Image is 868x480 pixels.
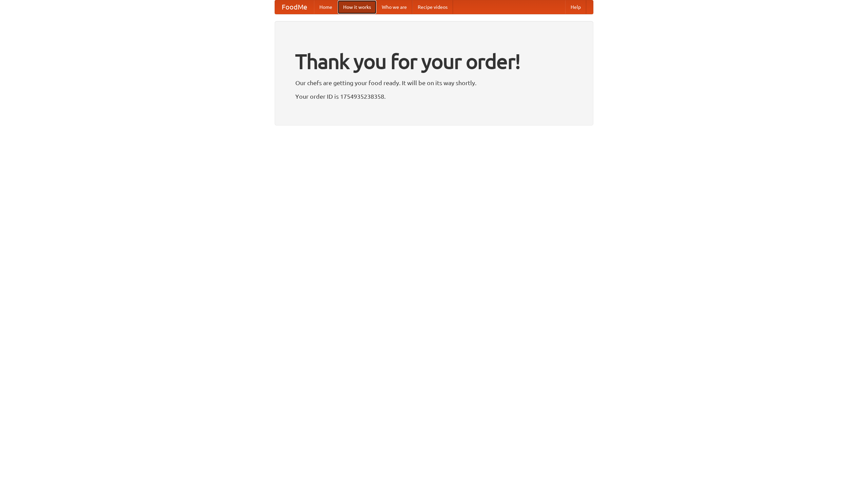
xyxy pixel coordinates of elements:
[412,0,453,14] a: Recipe videos
[295,78,573,88] p: Our chefs are getting your food ready. It will be on its way shortly.
[376,0,412,14] a: Who we are
[565,0,586,14] a: Help
[295,45,573,78] h1: Thank you for your order!
[295,91,573,101] p: Your order ID is 1754935238358.
[275,0,314,14] a: FoodMe
[314,0,338,14] a: Home
[338,0,376,14] a: How it works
